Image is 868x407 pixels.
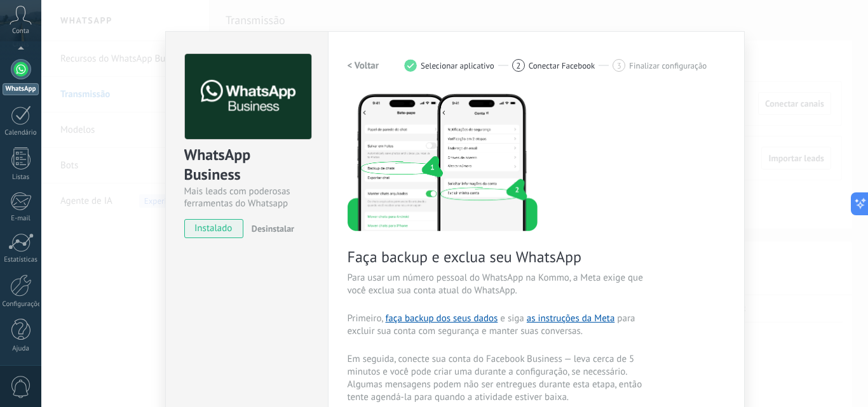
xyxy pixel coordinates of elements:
[3,256,39,264] div: Estatísticas
[3,300,39,309] div: Configurações
[348,92,538,231] img: delete personal phone
[184,185,309,210] div: Mais leads com poderosas ferramentas do Whatsapp
[527,312,615,324] a: as instruções da Meta
[252,223,294,234] span: Desinstalar
[617,60,621,71] span: 3
[247,219,294,238] button: Desinstalar
[3,173,39,182] div: Listas
[12,27,29,36] span: Conta
[348,353,650,404] span: Em seguida, conecte sua conta do Facebook Business — leva cerca de 5 minutos e você pode criar um...
[3,83,39,95] div: WhatsApp
[185,54,311,140] img: logo_main.png
[516,60,520,71] span: 2
[348,272,650,297] span: Para usar um número pessoal do WhatsApp na Kommo, a Meta exige que você exclua sua conta atual do...
[348,247,650,267] span: Faça backup e exclua seu WhatsApp
[3,215,39,223] div: E-mail
[385,312,498,324] a: faça backup dos seus dados
[529,61,595,70] span: Conectar Facebook
[348,60,379,72] h2: < Voltar
[348,54,379,77] button: < Voltar
[629,61,707,70] span: Finalizar configuração
[3,345,39,353] div: Ajuda
[348,312,650,338] span: Primeiro, e siga para excluir sua conta com segurança e manter suas conversas.
[3,129,39,137] div: Calendário
[184,145,309,185] div: WhatsApp Business
[421,61,494,70] span: Selecionar aplicativo
[185,219,243,238] span: instalado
